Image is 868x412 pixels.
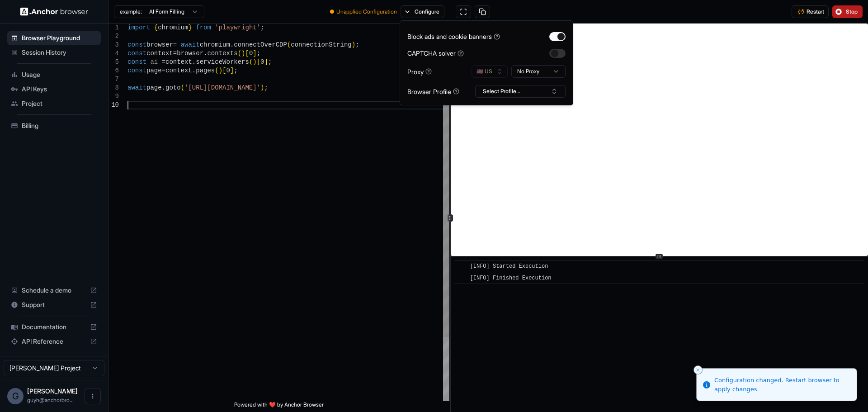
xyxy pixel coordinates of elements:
button: Select Profile... [475,85,566,98]
span: ; [355,41,359,48]
span: browser [146,41,173,48]
div: 10 [108,101,119,109]
div: Documentation [7,320,101,334]
span: const [127,67,146,74]
span: { [154,24,158,31]
span: 'playwright' [215,24,260,31]
span: context [165,67,192,74]
span: ( [215,67,218,74]
span: ) [219,67,222,74]
button: Open menu [85,388,101,404]
span: import [127,24,150,31]
div: API Reference [7,334,101,349]
button: Open in full screen [456,5,471,18]
span: ] [230,67,234,74]
span: connectionString [291,41,351,48]
button: Configure [401,5,444,18]
div: Proxy [407,67,432,76]
button: Close toast [693,365,703,374]
div: 3 [108,41,119,49]
span: page [146,67,162,74]
div: Block ads and cookie banners [407,32,500,41]
span: await [127,84,146,91]
span: ( [181,84,184,91]
span: [INFO] Finished Execution [470,275,552,281]
span: ; [268,58,272,66]
span: = [173,50,177,57]
div: Billing [7,118,101,133]
span: browser [177,50,203,57]
span: ( [287,41,291,48]
span: Documentation [22,322,86,331]
span: guyh@anchorbrowser.io [27,397,74,403]
span: = [173,41,177,48]
div: 5 [108,58,119,66]
span: chromium [200,41,230,48]
span: ai [150,58,158,66]
span: [INFO] Started Execution [470,263,548,270]
span: ​ [459,274,463,283]
span: ; [257,50,260,57]
div: CAPTCHA solver [407,48,464,58]
span: serviceWorkers [196,58,249,66]
span: example: [120,8,142,15]
button: No Proxy [511,65,566,78]
span: Schedule a demo [22,286,86,295]
span: ​ [459,262,463,271]
span: context [146,50,173,57]
div: 6 [108,66,119,75]
span: chromium [158,24,188,31]
div: Schedule a demo [7,283,101,298]
span: ) [260,84,264,91]
span: Usage [22,70,97,79]
span: API Reference [22,337,86,346]
div: G [7,388,24,404]
span: ) [253,58,256,66]
span: Project [22,99,97,108]
div: API Keys [7,82,101,96]
span: . [230,41,234,48]
span: [ [257,58,260,66]
span: [ [222,67,226,74]
span: . [192,67,196,74]
span: pages [196,67,215,74]
span: ● [330,8,335,15]
div: 8 [108,84,119,92]
button: Stop [832,5,863,18]
span: Session History [22,48,97,57]
span: Support [22,300,86,309]
span: ] [264,58,268,66]
span: ; [264,84,268,91]
span: . [192,58,196,66]
span: Powered with ❤️ by Anchor Browser [234,401,324,412]
span: ] [253,50,256,57]
div: Browser Profile [407,87,459,96]
img: Anchor Logo [20,7,88,16]
span: Restart [807,8,824,15]
div: Configuration changed. Restart browser to apply changes. [714,376,849,393]
span: 0 [260,58,264,66]
div: Session History [7,45,101,60]
span: contexts [207,50,237,57]
span: Browser Playground [22,33,97,43]
span: ( [238,50,241,57]
span: Guy Hayou [27,387,78,395]
span: ; [234,67,237,74]
div: 1 [108,24,119,32]
span: API Keys [22,85,97,94]
span: await [181,41,200,48]
div: Project [7,96,101,111]
div: Browser Playground [7,31,101,45]
div: 4 [108,49,119,58]
span: 0 [226,67,230,74]
span: Unapplied Configuration [336,8,397,15]
span: '[URL][DOMAIN_NAME]' [184,84,260,91]
span: } [188,24,192,31]
span: const [127,58,146,66]
div: Support [7,298,101,312]
button: Copy session ID [475,5,490,18]
div: 2 [108,32,119,41]
span: Billing [22,121,97,130]
div: 7 [108,75,119,84]
span: goto [165,84,181,91]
